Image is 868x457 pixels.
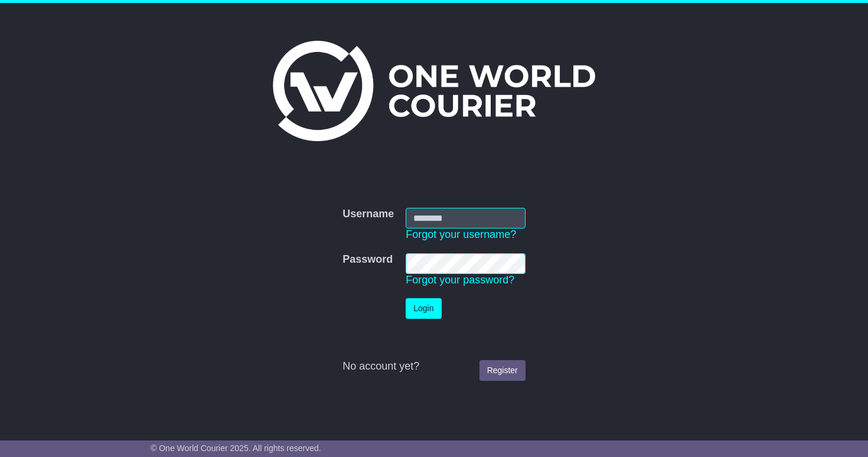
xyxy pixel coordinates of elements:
[479,360,526,381] a: Register
[406,298,441,319] button: Login
[342,360,526,373] div: No account yet?
[342,253,393,266] label: Password
[273,41,595,141] img: One World
[342,208,394,221] label: Username
[406,274,514,286] a: Forgot your password?
[406,228,516,240] a: Forgot your username?
[151,443,321,453] span: © One World Courier 2025. All rights reserved.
